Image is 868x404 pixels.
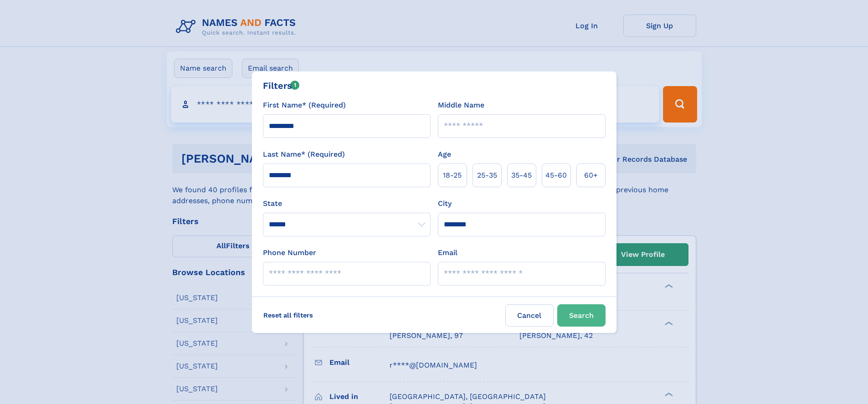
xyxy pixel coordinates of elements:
span: 35‑45 [511,170,532,181]
label: Middle Name [438,100,484,111]
span: 45‑60 [545,170,567,181]
span: 25‑35 [477,170,497,181]
button: Search [557,304,606,327]
div: Filters [263,79,300,92]
label: First Name* (Required) [263,100,346,111]
label: Reset all filters [257,304,319,326]
label: Email [438,247,457,258]
span: 60+ [584,170,598,181]
label: Last Name* (Required) [263,149,345,160]
label: Phone Number [263,247,316,258]
label: Cancel [505,304,554,327]
span: 18‑25 [443,170,462,181]
label: Age [438,149,451,160]
label: City [438,198,452,209]
label: State [263,198,431,209]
